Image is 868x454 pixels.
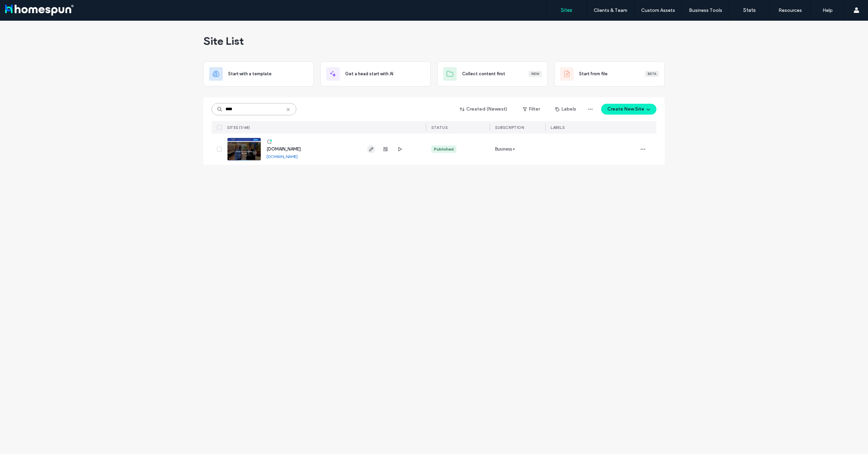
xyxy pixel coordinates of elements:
span: STATUS [431,125,448,130]
div: Start with a template [203,61,314,86]
span: Start with a template [228,71,272,77]
button: Labels [549,104,582,115]
label: Help [823,7,833,13]
span: SITES (1/68) [227,125,250,130]
label: Stats [743,7,756,13]
a: [DOMAIN_NAME] [267,146,301,152]
button: Created (Newest) [454,104,513,115]
div: New [529,71,542,77]
label: Custom Assets [641,7,675,13]
a: [DOMAIN_NAME] [267,154,298,159]
span: Help [15,5,29,11]
span: Site List [203,34,244,48]
div: Beta [645,71,659,77]
span: Business+ [495,146,515,153]
span: LABELS [551,125,565,130]
label: Business Tools [689,7,722,13]
div: Get a head start with AI [320,61,431,86]
label: Clients & Team [594,7,627,13]
button: Filter [516,104,547,115]
label: Sites [561,7,572,13]
span: Get a head start with AI [345,71,393,77]
button: Create New Site [601,104,656,115]
span: SUBSCRIPTION [495,125,524,130]
span: Start from file [579,71,608,77]
div: Start from fileBeta [554,61,665,86]
label: Resources [778,7,802,13]
div: Collect content firstNew [437,61,548,86]
div: Published [434,146,454,152]
span: Collect content first [462,71,505,77]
